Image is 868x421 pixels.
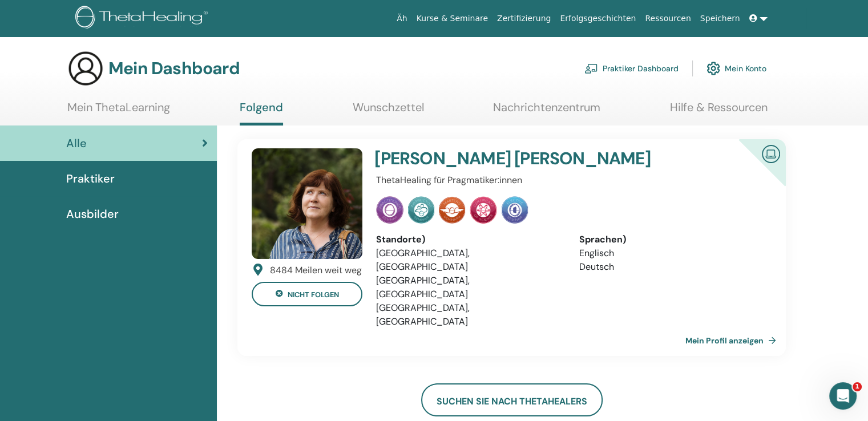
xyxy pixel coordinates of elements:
[108,57,240,79] font: Mein Dashboard
[696,8,745,29] a: Speichern
[252,148,362,259] img: default.jpg
[397,14,407,23] font: Äh
[514,147,651,169] font: [PERSON_NAME]
[66,171,115,186] font: Praktiker
[437,395,587,407] font: Suchen Sie nach ThetaHealers
[492,8,555,29] a: Zertifizierung
[579,247,614,259] font: Englisch
[295,264,362,276] font: Meilen weit weg
[67,100,170,123] a: Mein ThetaLearning
[66,207,119,221] font: Ausbilder
[66,136,87,151] font: Alle
[67,50,104,87] img: generic-user-icon.jpg
[579,233,626,245] font: Sprachen)
[240,100,283,115] font: Folgend
[829,382,857,410] iframe: Intercom-Live-Chat
[720,139,786,205] div: Zertifizierte Online-Ausbilder
[706,56,766,81] a: Mein Konto
[579,261,614,273] font: Deutsch
[670,100,768,123] a: Hilfe & Ressourcen
[555,8,640,29] a: Erfolgsgeschichten
[685,329,781,351] a: Mein Profil anzeigen
[270,264,293,276] font: 8484
[252,282,362,306] button: nicht folgen
[376,247,470,273] font: [GEOGRAPHIC_DATA], [GEOGRAPHIC_DATA]
[497,14,551,23] font: Zertifizierung
[392,8,411,29] a: Äh
[640,8,695,29] a: Ressourcen
[700,14,740,23] font: Speichern
[240,100,283,126] a: Folgend
[374,147,511,169] font: [PERSON_NAME]
[353,100,424,115] font: Wunschzettel
[493,100,600,123] a: Nachrichtenzentrum
[376,302,470,327] font: [GEOGRAPHIC_DATA], [GEOGRAPHIC_DATA]
[75,6,212,31] img: logo.png
[685,335,764,346] font: Mein Profil anzeigen
[584,63,598,74] img: chalkboard-teacher.svg
[584,56,679,81] a: Praktiker Dashboard
[288,290,339,299] font: nicht folgen
[855,383,859,390] font: 1
[603,64,679,74] font: Praktiker Dashboard
[493,100,600,115] font: Nachrichtenzentrum
[417,14,488,23] font: Kurse & Seminare
[67,100,170,115] font: Mein ThetaLearning
[706,59,720,78] img: cog.svg
[560,14,636,23] font: Erfolgsgeschichten
[353,100,424,123] a: Wunschzettel
[376,174,522,186] font: ThetaHealing für Pragmatiker:innen
[670,100,768,115] font: Hilfe & Ressourcen
[645,14,691,23] font: Ressourcen
[412,8,492,29] a: Kurse & Seminare
[376,274,470,300] font: [GEOGRAPHIC_DATA], [GEOGRAPHIC_DATA]
[421,383,603,416] a: Suchen Sie nach ThetaHealers
[376,233,425,245] font: Standorte)
[725,64,766,74] font: Mein Konto
[757,140,785,166] img: Zertifizierte Online-Ausbilder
